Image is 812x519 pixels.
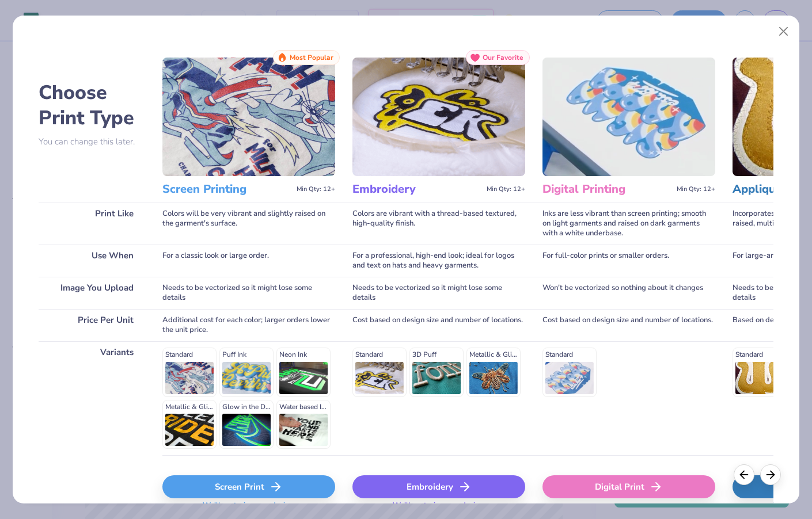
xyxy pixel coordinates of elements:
[542,58,715,176] img: Digital Printing
[677,185,715,193] span: Min Qty: 12+
[542,182,672,197] h3: Digital Printing
[388,501,490,517] span: We'll vectorize your design.
[162,475,335,498] div: Screen Print
[352,58,525,176] img: Embroidery
[352,182,482,197] h3: Embroidery
[297,185,335,193] span: Min Qty: 12+
[39,80,145,131] h2: Choose Print Type
[542,203,715,245] div: Inks are less vibrant than screen printing; smooth on light garments and raised on dark garments ...
[162,245,335,277] div: For a classic look or large order.
[542,277,715,309] div: Won't be vectorized so nothing about it changes
[162,182,292,197] h3: Screen Printing
[39,309,145,341] div: Price Per Unit
[162,277,335,309] div: Needs to be vectorized so it might lose some details
[773,21,795,43] button: Close
[39,245,145,277] div: Use When
[542,475,715,498] div: Digital Print
[352,277,525,309] div: Needs to be vectorized so it might lose some details
[352,203,525,245] div: Colors are vibrant with a thread-based textured, high-quality finish.
[162,309,335,341] div: Additional cost for each color; larger orders lower the unit price.
[198,501,300,517] span: We'll vectorize your design.
[352,245,525,277] div: For a professional, high-end look; ideal for logos and text on hats and heavy garments.
[352,475,525,498] div: Embroidery
[352,309,525,341] div: Cost based on design size and number of locations.
[39,137,145,147] p: You can change this later.
[290,54,333,62] span: Most Popular
[162,58,335,176] img: Screen Printing
[39,203,145,245] div: Print Like
[39,277,145,309] div: Image You Upload
[483,54,523,62] span: Our Favorite
[39,341,145,455] div: Variants
[162,203,335,245] div: Colors will be very vibrant and slightly raised on the garment's surface.
[487,185,525,193] span: Min Qty: 12+
[542,245,715,277] div: For full-color prints or smaller orders.
[542,309,715,341] div: Cost based on design size and number of locations.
